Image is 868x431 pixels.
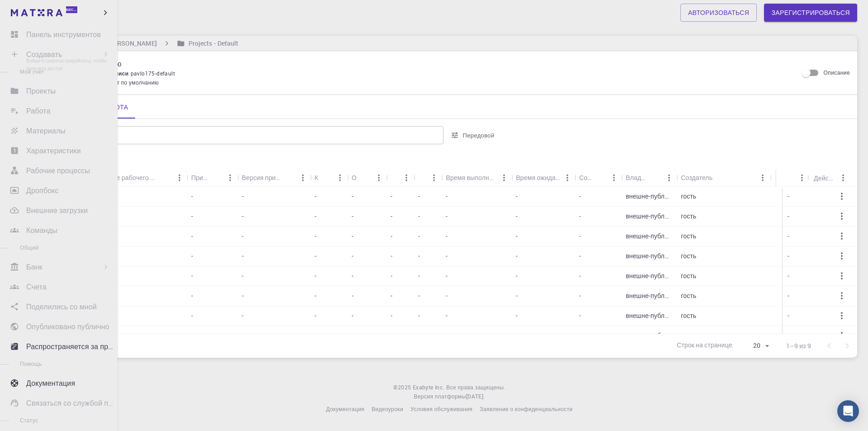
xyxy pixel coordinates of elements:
font: Время выполнения [446,173,503,182]
font: гость [681,271,696,280]
button: Сортировать [158,171,172,185]
button: Меню [296,171,310,185]
font: - [191,311,193,320]
font: 20 [753,341,760,350]
font: - [315,271,316,280]
button: Сортировать [208,171,223,185]
font: Общий [20,244,39,251]
font: - [191,192,193,200]
button: Меню [662,171,676,185]
div: Workflow Name [91,169,158,186]
button: Сортировать [357,171,372,185]
font: Все права защищены. [446,384,505,391]
font: внешне-публичный [626,192,683,200]
font: Создатель [681,173,712,182]
button: Сортировать [418,171,433,185]
font: - [391,311,392,320]
font: - [446,232,448,240]
font: Название рабочего процесса [91,173,178,182]
font: - [516,212,518,220]
font: - [446,291,448,300]
font: - [579,232,581,240]
div: Созданный [575,169,621,186]
font: - [352,311,354,320]
font: - [579,192,581,200]
font: гость [681,232,696,240]
font: - [418,331,420,340]
div: Владелец [621,169,676,186]
h6: [PERSON_NAME] [104,38,156,48]
font: - [315,291,316,300]
font: Авторизоваться [688,8,750,17]
font: - [191,251,193,260]
font: - [242,291,244,300]
font: Действия [814,174,842,182]
font: . [483,393,485,400]
a: Документация [326,405,364,414]
font: - [579,331,581,340]
font: - [391,192,392,200]
button: Меню [560,171,575,185]
font: - [788,311,789,320]
button: Меню [399,171,414,185]
font: - [788,291,789,300]
font: внешне-публичный [626,271,683,280]
button: Сортировать [281,171,296,185]
font: Помощь [20,360,42,367]
a: Условия обслуживания [410,405,472,414]
font: - [191,212,193,220]
font: Время ожидания [516,173,566,182]
font: Заявление о конфиденциальности [480,405,572,412]
button: Меню [755,171,770,185]
font: - [418,311,420,320]
font: - [191,271,193,280]
font: Распространяется за пределами [26,341,138,351]
a: Exabyte Inc. [413,383,444,392]
font: - [391,271,392,280]
font: Передовой [462,131,494,139]
font: Версия платформы [414,393,466,400]
font: - [352,331,354,340]
font: Зарегистрироваться [771,8,850,17]
font: - [788,232,789,240]
font: - [516,291,518,300]
button: Сортировать [391,171,405,185]
a: Документация [7,374,114,392]
font: - [191,331,193,340]
font: гость [681,331,696,340]
button: Меню [372,171,386,185]
font: гость [681,212,696,220]
font: - [352,232,354,240]
button: Сортировать [318,171,333,185]
font: Мой счет [20,68,44,75]
font: - [315,232,316,240]
font: - [315,251,316,260]
font: © [393,384,397,391]
font: - [418,232,420,240]
font: - [418,291,420,300]
font: - [242,192,244,200]
div: Создатель [676,169,770,186]
font: - [418,212,420,220]
div: Узлы [386,169,414,186]
font: Описание [824,69,850,76]
button: Сортировать [647,171,662,185]
font: внешне-публичный [626,331,683,340]
font: - [418,271,420,280]
font: - [242,251,244,260]
button: Сортировать [712,171,727,185]
div: Версия приложения [237,169,310,186]
font: - [418,192,420,200]
font: гость [681,311,696,320]
font: - [352,291,354,300]
font: - [315,192,316,200]
font: - [315,331,316,340]
div: Очередь [347,169,386,186]
div: Время выполнения [441,169,511,186]
font: - [418,251,420,260]
h6: Projects - Default [185,38,239,48]
button: Меню [333,171,347,185]
font: 1–9 из 9 [786,341,811,350]
font: - [516,192,518,200]
font: - [788,331,789,340]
